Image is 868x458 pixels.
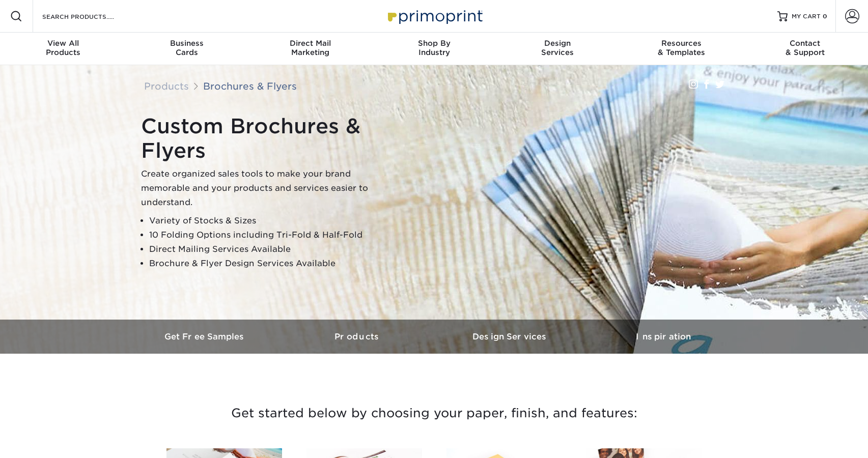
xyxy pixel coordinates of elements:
a: Get Free Samples [129,320,282,354]
a: Products [144,80,189,92]
div: & Support [743,39,867,57]
h3: Inspiration [587,332,740,341]
li: Direct Mailing Services Available [149,242,396,256]
a: Inspiration [587,320,740,354]
span: MY CART [792,12,821,21]
a: Contact& Support [743,33,867,65]
a: Brochures & Flyers [203,80,297,92]
a: DesignServices [496,33,620,65]
span: Design [496,39,620,48]
div: Cards [125,39,248,57]
span: 0 [823,13,827,20]
div: Services [496,39,620,57]
h1: Custom Brochures & Flyers [141,114,396,163]
div: Industry [372,39,496,57]
h3: Products [282,332,434,341]
span: Contact [743,39,867,48]
span: Direct Mail [248,39,372,48]
a: View AllProducts [2,33,125,65]
a: Resources& Templates [620,33,743,65]
div: & Templates [620,39,743,57]
span: View All [2,39,125,48]
div: Products [2,39,125,57]
img: Primoprint [383,5,485,27]
input: SEARCH PRODUCTS..... [41,10,141,22]
li: Brochure & Flyer Design Services Available [149,256,396,271]
li: 10 Folding Options including Tri-Fold & Half-Fold [149,228,396,242]
a: Products [282,320,434,354]
div: Marketing [248,39,372,57]
p: Create organized sales tools to make your brand memorable and your products and services easier t... [141,167,396,210]
h3: Get started below by choosing your paper, finish, and features: [136,390,732,436]
a: Shop ByIndustry [372,33,496,65]
a: Direct MailMarketing [248,33,372,65]
span: Shop By [372,39,496,48]
h3: Get Free Samples [129,332,282,341]
span: Resources [620,39,743,48]
span: Business [125,39,248,48]
h3: Design Services [434,332,587,341]
a: Design Services [434,320,587,354]
li: Variety of Stocks & Sizes [149,214,396,228]
a: BusinessCards [125,33,248,65]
